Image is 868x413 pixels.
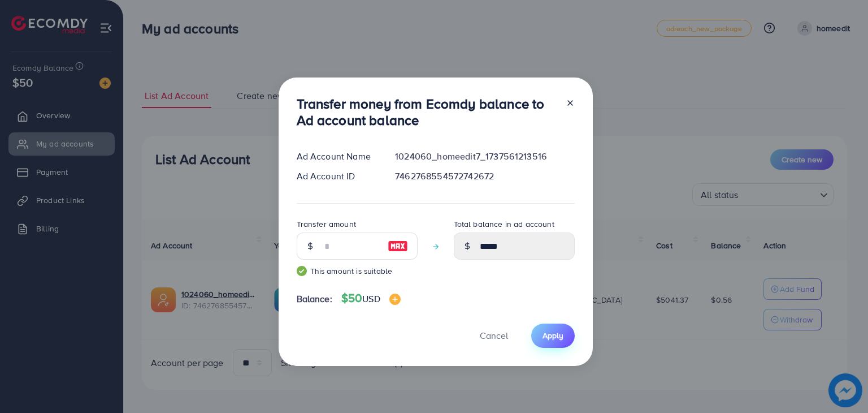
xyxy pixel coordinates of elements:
[297,266,307,276] img: guide
[388,239,408,253] img: image
[288,170,387,183] div: Ad Account ID
[480,329,508,342] span: Cancel
[386,170,583,183] div: 7462768554572742672
[362,292,380,305] span: USD
[542,330,563,341] span: Apply
[454,218,554,230] label: Total balance in ad account
[297,265,418,277] small: This amount is suitable
[389,294,401,305] img: image
[531,324,575,348] button: Apply
[341,291,401,306] h4: $50
[466,324,522,348] button: Cancel
[288,150,387,163] div: Ad Account Name
[297,96,557,128] h3: Transfer money from Ecomdy balance to Ad account balance
[386,150,583,163] div: 1024060_homeedit7_1737561213516
[297,292,332,306] span: Balance:
[297,218,356,230] label: Transfer amount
